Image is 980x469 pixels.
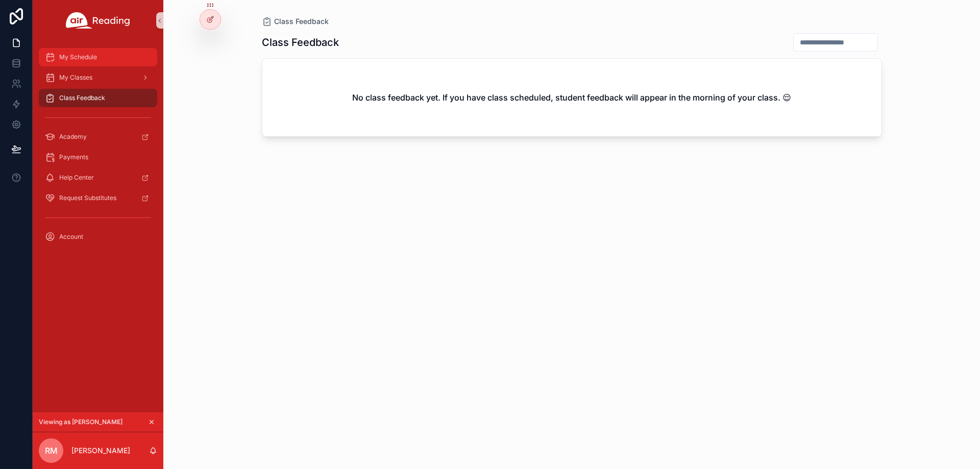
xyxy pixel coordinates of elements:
[39,89,157,107] a: Class Feedback
[66,12,130,29] img: App logo
[274,16,329,27] span: Class Feedback
[59,194,116,202] span: Request Substitutes
[262,16,329,27] a: Class Feedback
[39,148,157,166] a: Payments
[39,68,157,87] a: My Classes
[59,233,83,241] span: Account
[39,128,157,146] a: Academy
[59,94,105,102] span: Class Feedback
[39,418,122,426] span: Viewing as [PERSON_NAME]
[59,53,97,61] span: My Schedule
[39,168,157,187] a: Help Center
[262,35,339,50] h1: Class Feedback
[59,174,94,182] span: Help Center
[352,91,791,104] h2: No class feedback yet. If you have class scheduled, student feedback will appear in the morning o...
[39,189,157,207] a: Request Substitutes
[39,48,157,66] a: My Schedule
[45,445,58,457] span: RM
[59,153,88,161] span: Payments
[39,228,157,246] a: Account
[59,133,87,141] span: Academy
[33,41,163,259] div: scrollable content
[71,446,130,456] p: [PERSON_NAME]
[59,73,92,82] span: My Classes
